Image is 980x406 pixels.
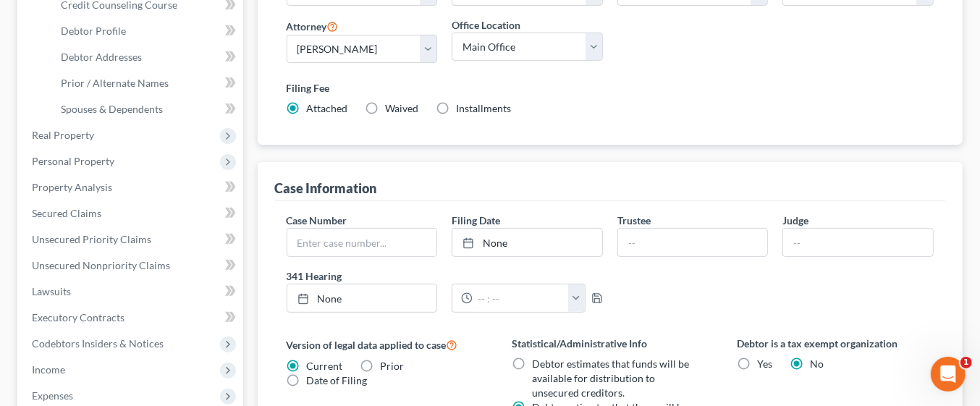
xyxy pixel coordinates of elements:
[20,305,243,331] a: Executory Contracts
[20,174,243,200] a: Property Analysis
[32,337,164,350] span: Codebtors Insiders & Notices
[287,213,347,228] label: Case Number
[473,284,568,312] input: -- : --
[307,102,348,114] span: Attached
[532,358,689,399] span: Debtor estimates that funds will be available for distribution to unsecured creditors.
[617,213,651,228] label: Trustee
[386,102,419,114] span: Waived
[32,259,170,271] span: Unsecured Nonpriority Claims
[49,96,243,122] a: Spouses & Dependents
[32,363,65,376] span: Income
[457,102,512,114] span: Installments
[32,285,71,297] span: Lawsuits
[32,129,94,141] span: Real Property
[618,229,768,256] input: --
[32,233,151,245] span: Unsecured Priority Claims
[757,358,772,370] span: Yes
[287,17,339,35] label: Attorney
[512,336,708,351] label: Statistical/Administrative Info
[381,360,405,372] span: Prior
[737,336,933,351] label: Debtor is a tax exempt organization
[960,357,972,368] span: 1
[32,311,124,323] span: Executory Contracts
[307,374,368,386] span: Date of Filing
[32,181,112,193] span: Property Analysis
[452,17,520,33] label: Office Location
[783,229,933,256] input: --
[49,18,243,44] a: Debtor Profile
[287,284,437,312] a: None
[307,360,343,372] span: Current
[452,213,500,228] label: Filing Date
[32,389,73,402] span: Expenses
[279,268,610,284] label: 341 Hearing
[61,77,169,89] span: Prior / Alternate Names
[782,213,808,228] label: Judge
[20,227,243,253] a: Unsecured Priority Claims
[49,70,243,96] a: Prior / Alternate Names
[20,200,243,227] a: Secured Claims
[61,51,142,63] span: Debtor Addresses
[287,336,483,353] label: Version of legal data applied to case
[275,179,377,197] div: Case Information
[810,358,824,370] span: No
[20,279,243,305] a: Lawsuits
[32,155,114,167] span: Personal Property
[287,80,934,96] label: Filing Fee
[61,103,163,115] span: Spouses & Dependents
[287,229,437,256] input: Enter case number...
[32,207,101,219] span: Secured Claims
[61,25,126,37] span: Debtor Profile
[931,357,966,392] iframe: Intercom live chat
[49,44,243,70] a: Debtor Addresses
[20,253,243,279] a: Unsecured Nonpriority Claims
[452,229,602,256] a: None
